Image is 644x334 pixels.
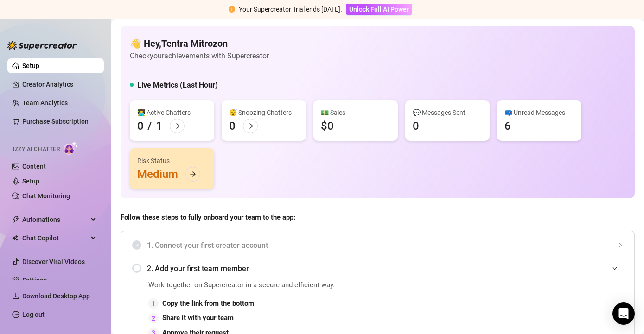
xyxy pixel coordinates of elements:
[22,99,68,107] a: Team Analytics
[504,119,511,133] div: 6
[22,177,39,185] a: Setup
[121,213,295,221] strong: Follow these steps to fully onboard your team to the app:
[137,80,218,91] h5: Live Metrics (Last Hour)
[22,258,85,265] a: Discover Viral Videos
[130,50,269,62] article: Check your achievements with Supercreator
[413,119,419,133] div: 0
[413,107,482,118] div: 💬 Messages Sent
[321,119,334,133] div: $0
[618,242,623,248] span: collapsed
[13,145,60,154] span: Izzy AI Chatter
[247,123,254,129] span: arrow-right
[321,107,390,118] div: 💵 Sales
[22,231,88,246] span: Chat Copilot
[156,119,162,133] div: 1
[137,107,207,118] div: 👩‍💻 Active Chatters
[12,216,19,223] span: thunderbolt
[22,311,45,318] a: Log out
[147,263,623,274] span: 2. Add your first team member
[147,239,623,251] span: 1. Connect your first creator account
[22,192,70,200] a: Chat Monitoring
[174,123,180,129] span: arrow-right
[22,163,46,170] a: Content
[229,107,299,118] div: 😴 Snoozing Chatters
[22,292,90,300] span: Download Desktop App
[504,107,574,118] div: 📪 Unread Messages
[612,302,635,325] div: Open Intercom Messenger
[22,62,39,69] a: Setup
[137,119,144,133] div: 0
[22,212,88,227] span: Automations
[349,6,409,13] span: Unlock Full AI Power
[190,171,196,177] span: arrow-right
[7,41,77,50] img: logo-BBDzfeDw.svg
[239,6,342,13] span: Your Supercreator Trial ends [DATE].
[612,265,618,271] span: expanded
[137,156,207,166] div: Risk Status
[229,119,236,133] div: 0
[22,277,47,284] a: Settings
[148,313,159,323] div: 2
[148,298,159,309] div: 1
[12,235,18,241] img: Chat Copilot
[346,4,412,15] button: Unlock Full AI Power
[130,37,269,50] h4: 👋 Hey, Tentra Mitrozon
[64,141,78,155] img: AI Chatter
[12,292,19,300] span: download
[346,6,412,13] a: Unlock Full AI Power
[132,257,623,280] div: 2. Add your first team member
[162,314,234,322] strong: Share it with your team
[229,6,235,13] span: exclamation-circle
[22,114,96,129] a: Purchase Subscription
[22,77,96,92] a: Creator Analytics
[162,299,254,308] strong: Copy the link from the bottom
[132,234,623,257] div: 1. Connect your first creator account
[148,280,414,291] span: Work together on Supercreator in a secure and efficient way.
